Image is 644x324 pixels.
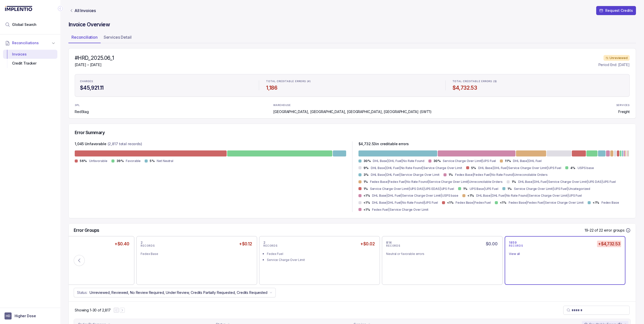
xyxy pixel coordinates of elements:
p: DHL Base|DHL Fuel [513,158,542,164]
p: CHARGES [80,80,93,83]
p: Service Charge Over Limit|UPS DAS|UPS EDAS|UPS Fuel [370,186,454,191]
p: RECORDS [141,244,155,247]
h5: Error Summary [75,130,105,135]
p: Fedex Base|Fedex Fuel|No Rate Found|Service Charge Over Limit|Unreconcilable Orders [370,179,503,184]
p: 1% [364,187,368,191]
li: Tab Reconciliation [68,33,101,43]
p: 1% [449,173,453,177]
div: Reconciliations [3,49,57,69]
p: error groups [604,228,625,233]
p: DHL Base|DHL Fuel|Service Charge Over Limit|UPS DAS|UPS Fuel [518,179,616,184]
p: $ 4,732.53 in creditable errors [358,141,409,147]
div: View all [509,251,617,256]
button: Status:Unreviewed, Reviewed, No Review Required, Under Review, Credits Partially Requested, Credi... [74,288,276,297]
li: Statistic TOTAL CREDITABLE ERRORS (#) [263,76,441,94]
p: Service Charge Over Limit|UPS Fuel|Uncategorized [514,186,590,191]
p: 1% [463,187,468,191]
div: Remaining page entries [75,308,111,313]
p: Favorable [126,158,141,164]
p: <1% [364,201,370,205]
div: Neutral or favorable errors [386,251,494,256]
p: Higher Dose [15,313,36,318]
p: TOTAL CREDITABLE ERRORS (#) [266,80,311,83]
p: Fedex Base|Fedex Fuel|Service Charge Over Limit [509,200,584,205]
button: User initialsHigher Dose [5,312,56,319]
p: <1% [447,201,454,205]
p: Services Detail [104,34,132,40]
div: Service Charge Over Limit [267,257,375,262]
p: RECORDS [386,244,400,247]
h4: $45,921.11 [80,84,252,91]
p: 39% [116,159,124,163]
p: 5% [150,159,155,163]
span: Global Search [12,22,36,27]
p: 56% [80,159,87,163]
li: Statistic CHARGES [77,76,255,94]
div: Fedex Base [21,251,130,256]
p: USPS base [578,166,594,171]
a: Link All Invoices [68,8,97,13]
p: RECORDS [509,244,523,247]
div: Fedex Fuel [21,257,130,262]
p: Fedex Fuel|Service Charge Over Limit [372,207,428,212]
p: DHL Base|DHL Fuel|No Rate Found|UPS Fuel [372,200,438,205]
p: DHL Base|DHL Fuel|Service Charge Over Limit|UPS Fuel [478,166,561,171]
h5: +$0.12 [238,241,253,247]
div: Service Charge Over Limit [21,263,130,268]
p: <1% [364,208,370,212]
p: Freight [618,109,630,114]
p: 5% [471,166,476,170]
p: 1,045 Unfavorable [75,141,106,147]
p: [GEOGRAPHIC_DATA], [GEOGRAPHIC_DATA], [GEOGRAPHIC_DATA], [GEOGRAPHIC_DATA] (SWT1) [273,109,432,114]
h4: $4,732.53 [453,84,624,91]
span: Reconciliations [12,40,39,45]
p: Request Credits [605,8,633,13]
p: 3PL [75,104,88,107]
li: Tab Services Detail [101,33,135,43]
h5: +$0.02 [359,241,376,247]
p: Showing 1-30 of 2,817 [75,308,111,313]
p: 3% [364,173,369,177]
div: Fedex Fuel [267,251,375,256]
p: WAREHOUSE [273,104,291,107]
button: Reconciliations [3,37,57,48]
p: 19-22 of 22 [585,228,604,233]
p: 2 [141,241,143,245]
ul: Tab Group [68,33,636,43]
p: Unreviewed, Reviewed, No Review Required, Under Review, Credits Partially Requested, Credits Requ... [90,290,267,295]
h5: $0.00 [485,241,498,247]
p: UPS Base|UPS Fuel [470,186,498,191]
ul: Statistic Highlights [75,74,630,97]
h4: Invoice Overview [68,21,636,28]
p: 2 [263,241,266,245]
p: Period End: [DATE] [598,62,630,67]
p: SERVICES [616,104,630,107]
h4: 1,186 [266,84,438,91]
p: 1859 [509,241,517,245]
div: Unreviewed [603,55,630,61]
h4: #HRD_2025.06_1 [75,55,114,62]
p: 814 [386,241,392,245]
p: 11% [505,159,511,163]
p: 1% [507,187,512,191]
p: <1% [364,194,370,198]
h5: +$0.40 [113,241,130,247]
p: <1% [467,194,474,198]
p: TOTAL CREDITABLE ERRORS ($) [453,80,497,83]
p: 1% [512,180,516,184]
p: DHL Base|DHL Fuel|No Rate Found [373,158,424,164]
p: Service Charge Over Limit|UPS Fuel [443,158,496,164]
p: All Invoices [74,8,96,13]
button: Request Credits [596,6,636,15]
p: <1% [593,201,599,205]
p: 30% [433,159,441,163]
span: User initials [5,312,12,319]
li: Statistic TOTAL CREDITABLE ERRORS ($) [450,76,627,94]
p: (2,817 total records) [108,141,142,147]
p: 4% [570,166,576,170]
p: DHL Base|DHL Fuel|No Rate Found|Service Charge Over Limit|UPS Fuel [476,193,582,198]
p: DHL Base|DHL Fuel|Service Charge Over Limit [371,172,439,177]
p: Fedex Base [601,200,619,205]
p: 30% [364,159,371,163]
div: Collapse Icon [57,6,63,12]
